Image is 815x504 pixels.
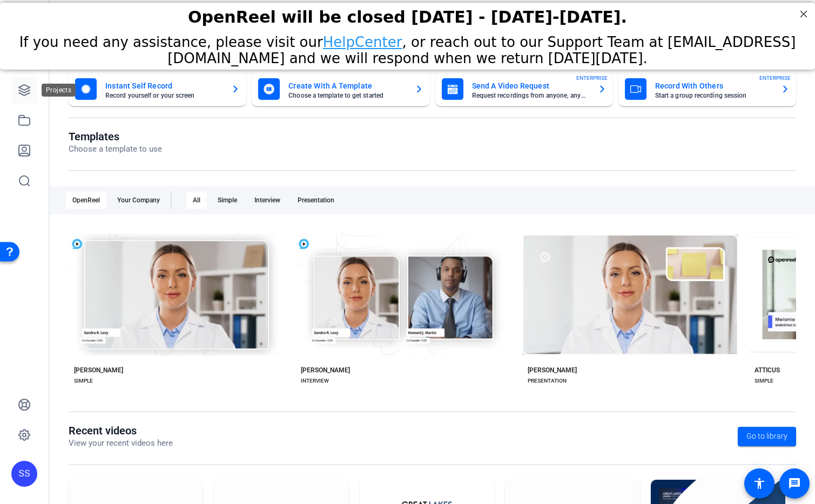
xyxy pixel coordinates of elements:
[746,431,787,442] span: Go to library
[147,303,221,309] span: Preview [PERSON_NAME]
[586,299,599,312] mat-icon: play_arrow
[755,377,773,385] div: SIMPLE
[356,269,369,282] mat-icon: check_circle
[528,366,577,374] div: [PERSON_NAME]
[323,31,402,47] a: HelpCenter
[288,79,406,92] mat-card-title: Create With A Template
[618,72,796,106] button: Record With OthersStart a group recording sessionENTERPRISE
[738,427,796,446] a: Go to library
[655,92,772,99] mat-card-subtitle: Start a group recording session
[655,79,772,92] mat-card-title: Record With Others
[598,272,677,278] span: Start with [PERSON_NAME]
[130,269,143,282] mat-icon: check_circle
[145,272,224,278] span: Start with [PERSON_NAME]
[14,5,801,24] div: OpenReel will be closed [DATE] - [DATE]-[DATE].
[472,79,589,92] mat-card-title: Send A Video Request
[301,377,329,385] div: INTERVIEW
[374,303,448,309] span: Preview [PERSON_NAME]
[211,192,244,209] div: Simple
[248,192,287,209] div: Interview
[252,72,429,106] button: Create With A TemplateChoose a template to get started
[42,84,76,97] div: Projects
[105,79,223,92] mat-card-title: Instant Self Record
[132,299,145,312] mat-icon: play_arrow
[288,92,406,99] mat-card-subtitle: Choose a template to get started
[753,477,766,490] mat-icon: accessibility
[74,377,93,385] div: SIMPLE
[759,74,791,82] span: ENTERPRISE
[69,424,173,437] h1: Recent videos
[11,461,37,487] div: SS
[66,192,106,209] div: OpenReel
[788,477,801,490] mat-icon: message
[755,366,780,374] div: ATTICUS
[69,72,246,106] button: Instant Self RecordRecord yourself or your screen
[583,269,596,282] mat-icon: check_circle
[372,272,450,278] span: Start with [PERSON_NAME]
[301,366,350,374] div: [PERSON_NAME]
[472,92,589,99] mat-card-subtitle: Request recordings from anyone, anywhere
[601,303,675,309] span: Preview [PERSON_NAME]
[69,437,173,449] p: View your recent videos here
[291,192,341,209] div: Presentation
[19,31,796,64] span: If you need any assistance, please visit our , or reach out to our Support Team at [EMAIL_ADDRESS...
[528,377,567,385] div: PRESENTATION
[359,299,372,312] mat-icon: play_arrow
[576,74,608,82] span: ENTERPRISE
[186,192,207,209] div: All
[74,366,123,374] div: [PERSON_NAME]
[435,72,613,106] button: Send A Video RequestRequest recordings from anyone, anywhereENTERPRISE
[111,192,166,209] div: Your Company
[69,143,162,155] p: Choose a template to use
[105,92,223,99] mat-card-subtitle: Record yourself or your screen
[69,130,162,143] h1: Templates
